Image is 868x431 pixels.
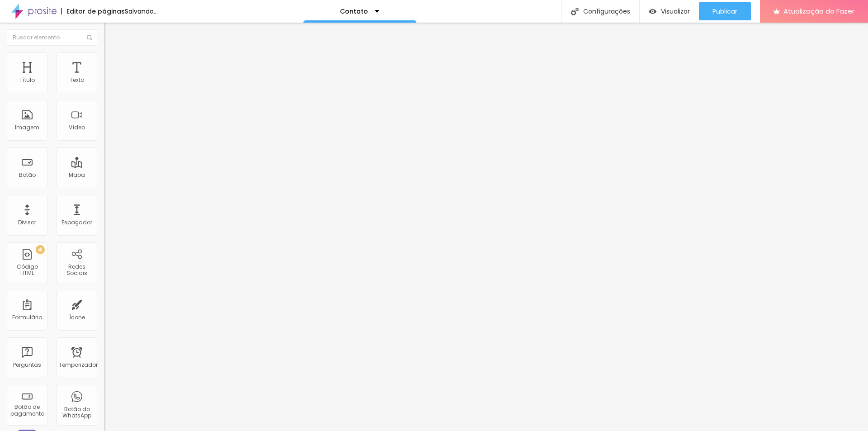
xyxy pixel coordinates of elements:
[783,6,854,16] font: Atualização do Fazer
[69,313,85,321] font: Ícone
[649,8,656,15] img: view-1.svg
[70,76,84,84] font: Texto
[15,123,39,131] font: Imagem
[17,263,38,277] font: Código HTML
[62,405,91,419] font: Botão do WhatsApp
[19,171,36,179] font: Botão
[583,7,630,16] font: Configurações
[571,8,579,15] img: Ícone
[19,76,35,84] font: Título
[69,123,85,131] font: Vídeo
[661,7,690,16] font: Visualizar
[125,8,158,14] div: Salvando...
[18,218,36,226] font: Divisor
[7,29,97,46] input: Buscar elemento
[10,403,44,417] font: Botão de pagamento
[59,361,98,369] font: Temporizador
[66,7,125,16] font: Editor de páginas
[712,7,737,16] font: Publicar
[340,7,368,16] font: Contato
[640,2,699,20] button: Visualizar
[69,171,85,179] font: Mapa
[12,313,42,321] font: Formulário
[699,2,751,20] button: Publicar
[13,361,41,369] font: Perguntas
[61,218,92,226] font: Espaçador
[66,263,87,277] font: Redes Sociais
[87,35,92,40] img: Ícone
